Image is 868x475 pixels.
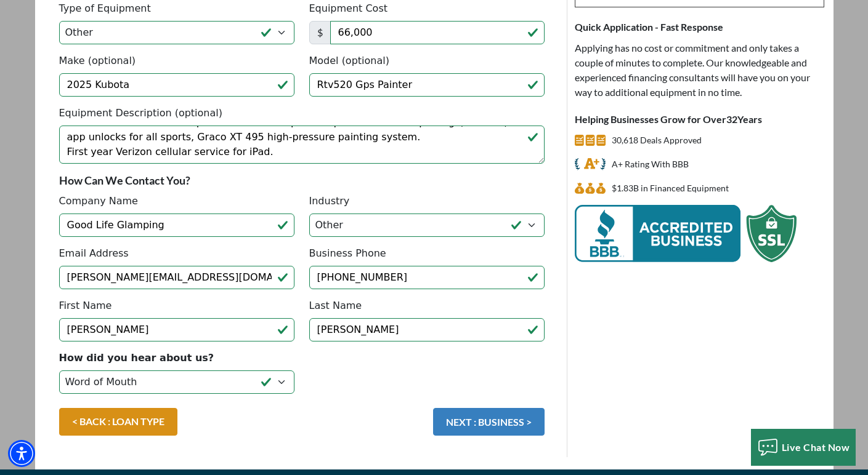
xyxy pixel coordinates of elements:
[309,298,362,313] label: Last Name
[59,54,136,68] label: Make (optional)
[59,173,545,188] p: How Can We Contact You?
[8,440,35,467] div: Accessibility Menu
[309,21,331,44] span: $
[575,112,824,127] p: Helping Businesses Grow for Over Years
[751,429,856,466] button: Live Chat Now
[612,181,729,196] p: $1,827,664,895 in Financed Equipment
[59,351,214,365] label: How did you hear about us?
[59,106,222,121] label: Equipment Description (optional)
[575,20,824,34] p: Quick Application - Fast Response
[309,194,350,209] label: Industry
[59,408,177,436] a: < BACK : LOAN TYPE
[309,1,388,16] label: Equipment Cost
[782,441,850,453] span: Live Chat Now
[612,157,689,172] p: A+ Rating With BBB
[309,351,497,399] iframe: reCAPTCHA
[575,41,824,100] p: Applying has no cost or commitment and only takes a couple of minutes to complete. Our knowledgea...
[59,194,138,209] label: Company Name
[575,205,797,262] img: BBB Acredited Business and SSL Protection
[59,246,129,261] label: Email Address
[612,133,702,148] p: 30,618 Deals Approved
[726,113,737,125] span: 32
[309,54,389,68] label: Model (optional)
[59,298,112,313] label: First Name
[433,408,545,436] button: NEXT : BUSINESS >
[309,246,386,261] label: Business Phone
[59,1,151,16] label: Type of Equipment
